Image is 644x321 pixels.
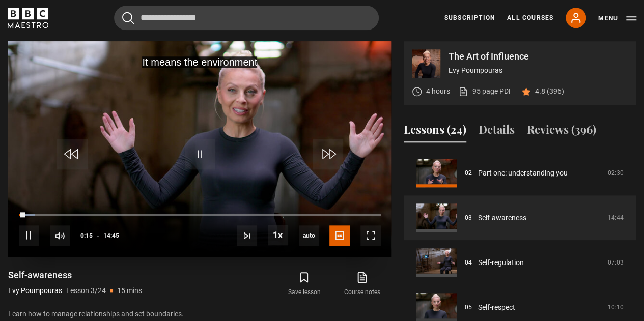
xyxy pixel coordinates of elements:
[329,225,350,246] button: Captions
[114,6,379,30] input: Search
[8,8,48,28] svg: BBC Maestro
[299,225,319,246] span: auto
[117,285,142,296] p: 15 mins
[19,214,381,216] div: Progress Bar
[268,225,288,245] button: Playback Rate
[8,41,391,257] video-js: Video Player
[444,13,495,22] a: Subscription
[8,285,62,296] p: Evy Poumpouras
[426,86,450,97] p: 4 hours
[237,225,257,246] button: Next Lesson
[449,52,628,61] p: The Art of Influence
[275,269,333,299] button: Save lesson
[333,269,391,299] a: Course notes
[535,86,564,97] p: 4.8 (396)
[360,225,381,246] button: Fullscreen
[8,269,142,281] h1: Self-awareness
[80,226,93,245] span: 0:15
[507,13,553,22] a: All Courses
[299,225,319,246] div: Current quality: 720p
[8,309,391,319] p: Learn how to manage relationships and set boundaries.
[122,12,134,24] button: Submit the search query
[479,121,515,142] button: Details
[97,232,99,239] span: -
[103,226,119,245] span: 14:45
[478,168,568,179] a: Part one: understanding you
[478,302,515,313] a: Self-respect
[598,13,636,23] button: Toggle navigation
[449,65,628,76] p: Evy Poumpouras
[66,285,106,296] p: Lesson 3/24
[527,121,596,142] button: Reviews (396)
[478,257,524,268] a: Self-regulation
[404,121,466,142] button: Lessons (24)
[478,213,526,223] a: Self-awareness
[19,225,39,246] button: Pause
[458,86,513,97] a: 95 page PDF
[50,225,70,246] button: Mute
